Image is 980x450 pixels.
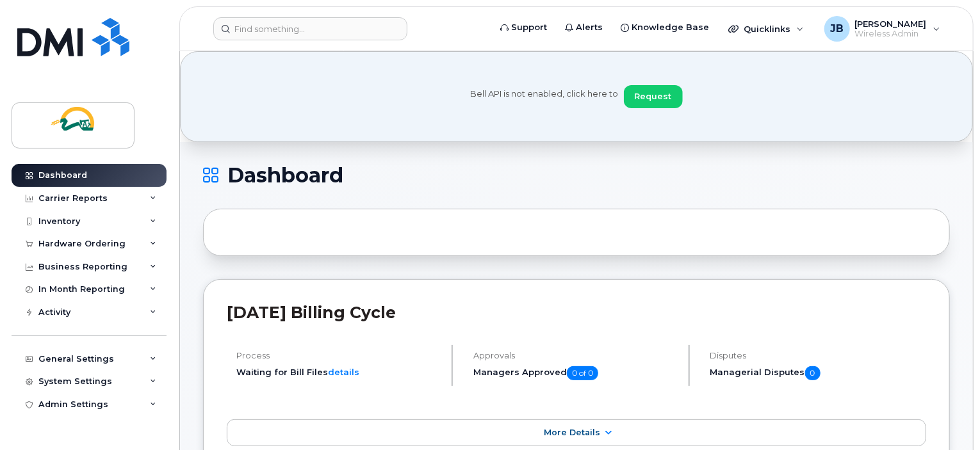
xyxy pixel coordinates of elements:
[805,366,821,380] span: 0
[473,366,678,380] h5: Managers Approved
[471,88,619,108] span: Bell API is not enabled, click here to
[710,366,926,380] h5: Managerial Disputes
[227,166,343,185] span: Dashboard
[236,351,441,360] h4: Process
[328,367,359,377] a: details
[710,351,926,360] h4: Disputes
[473,351,678,360] h4: Approvals
[624,85,683,108] button: Request
[635,90,672,102] span: Request
[236,366,441,378] li: Waiting for Bill Files
[227,303,926,322] h2: [DATE] Billing Cycle
[544,428,600,437] span: More Details
[567,366,598,380] span: 0 of 0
